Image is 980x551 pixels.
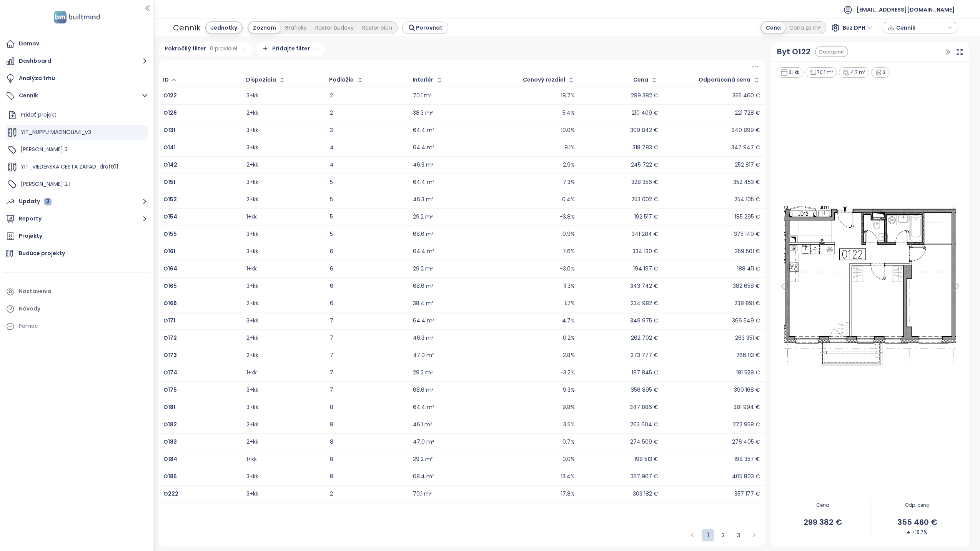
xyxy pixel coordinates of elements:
[734,301,760,306] div: 238 891 €
[330,301,403,306] div: 6
[163,405,175,410] a: O181
[246,318,258,323] div: 3+kk
[163,318,175,323] a: O171
[21,128,91,136] span: YIT_NUPPU MAGNOLIA4_v3
[246,232,258,237] div: 3+kk
[163,301,177,306] a: O166
[413,214,433,219] div: 29.2 m²
[163,162,177,167] a: O142
[330,336,403,341] div: 7
[413,93,432,98] div: 70.1 m²
[690,533,695,538] span: left
[246,387,258,392] div: 3+kk
[330,284,403,289] div: 6
[857,0,955,19] span: [EMAIL_ADDRESS][DOMAIN_NAME]
[330,266,403,271] div: 6
[52,9,102,25] img: logo
[734,405,760,410] div: 381 994 €
[560,266,575,271] div: -3.0%
[246,128,258,133] div: 3+kk
[6,142,148,157] div: [PERSON_NAME] 3
[735,214,760,219] div: 185 295 €
[413,301,434,306] div: 38.4 m²
[413,77,433,82] div: Interiér
[163,336,177,341] a: O172
[330,318,403,323] div: 7
[733,284,760,289] div: 382 658 €
[563,180,575,185] div: 7.3%
[163,93,177,98] a: O122
[564,301,575,306] div: 1.7%
[330,474,403,479] div: 8
[631,474,658,479] div: 357 907 €
[413,318,434,323] div: 64.4 m²
[561,128,575,133] div: 10.0%
[246,336,258,341] div: 2+kk
[413,439,434,444] div: 47.0 m²
[21,180,70,188] span: [PERSON_NAME] 2 I
[563,162,575,167] div: 2.9%
[702,529,714,541] a: 1
[330,110,403,115] div: 2
[4,71,150,86] a: Analýza trhu
[717,529,729,541] li: 2
[246,422,258,427] div: 2+kk
[159,42,253,56] div: Pokročilý filter
[330,457,403,462] div: 8
[163,491,178,496] a: O222
[686,529,699,541] button: left
[413,232,434,237] div: 68.6 m²
[413,405,434,410] div: 64.4 m²
[762,22,785,33] div: Cena
[413,162,434,167] div: 46.3 m²
[748,529,760,541] button: right
[163,474,177,479] a: O185
[631,162,658,167] div: 245 722 €
[734,491,760,496] div: 357 177 €
[163,370,177,375] a: O174
[330,180,403,185] div: 5
[163,438,177,446] b: O183
[163,299,177,307] b: O166
[280,22,311,33] div: Graficky
[732,93,760,98] div: 355 460 €
[163,473,177,480] b: O185
[562,318,575,323] div: 4.7%
[630,318,658,323] div: 349 975 €
[633,77,648,82] div: Cena
[734,197,760,202] div: 254 105 €
[752,533,756,538] span: right
[413,370,433,375] div: 29.2 m²
[163,230,177,238] b: O155
[163,455,177,463] b: O184
[330,145,403,150] div: 4
[19,197,52,206] div: Updaty
[4,36,150,52] a: Domov
[560,353,575,358] div: -2.8%
[163,457,177,462] a: O184
[163,214,177,219] a: O154
[21,110,57,120] div: Pridať projekt
[163,77,169,82] div: ID
[6,159,148,175] div: YIT_VIEDENSKA CESTA ZAPAD_draft01
[329,77,354,82] div: Podlažie
[163,197,177,202] a: O152
[21,163,118,170] span: YIT_VIEDENSKA CESTA ZAPAD_draft01
[805,67,837,78] div: 70.1 m²
[870,516,965,528] span: 355 460 €
[631,180,658,185] div: 328 356 €
[246,474,258,479] div: 3+kk
[246,284,258,289] div: 3+kk
[734,387,760,392] div: 390 168 €
[632,370,658,375] div: 197 845 €
[699,77,750,82] div: Odporúčaná cena
[330,249,403,254] div: 6
[246,439,258,444] div: 2+kk
[19,304,40,314] div: Návody
[163,232,177,237] a: O155
[246,301,258,306] div: 2+kk
[732,318,760,323] div: 366 549 €
[413,491,432,496] div: 70.1 m²
[173,21,201,35] div: Cenník
[330,353,403,358] div: 7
